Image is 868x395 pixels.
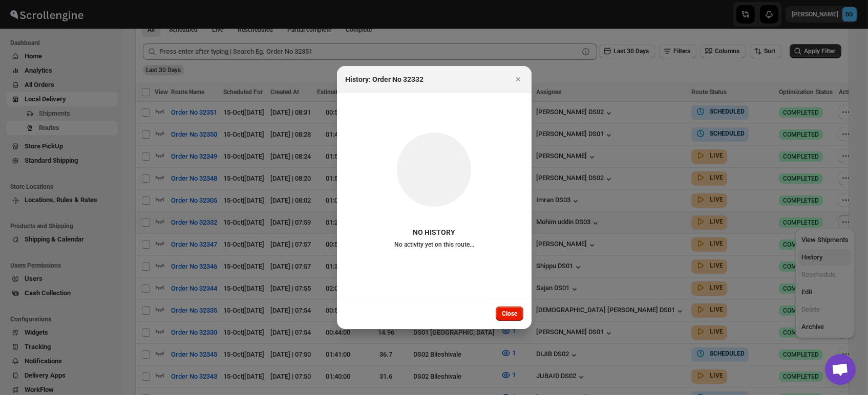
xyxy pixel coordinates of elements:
[511,72,525,86] button: Close
[345,74,424,84] h2: History: Order No 32332
[394,227,474,237] p: NO HISTORY
[496,306,523,321] button: Close
[394,240,474,249] p: No activity yet on this route...
[825,354,856,385] div: Open chat
[502,310,517,318] span: Close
